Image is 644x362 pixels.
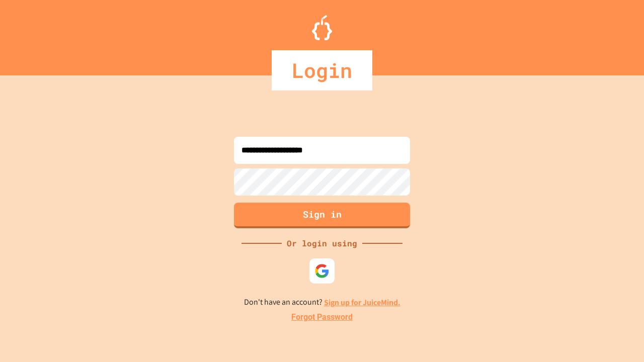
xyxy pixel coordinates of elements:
div: Or login using [282,237,362,249]
div: Login [272,50,372,90]
img: google-icon.svg [314,263,330,279]
button: Sign in [234,203,410,228]
p: Don't have an account? [244,296,400,309]
a: Sign up for JuiceMind. [324,297,400,308]
a: Forgot Password [291,311,353,323]
img: Logo.svg [312,15,332,40]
